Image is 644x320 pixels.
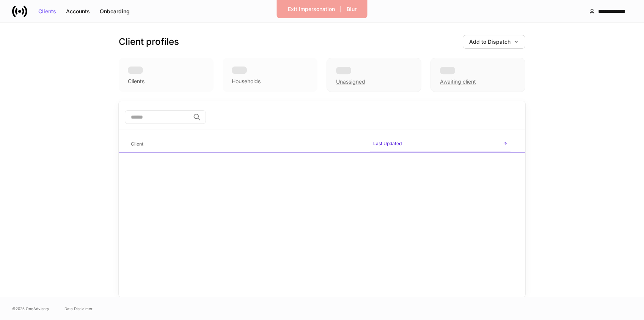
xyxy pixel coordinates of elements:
[100,9,130,14] div: Onboarding
[64,306,93,312] a: Data Disclaimer
[370,136,510,152] span: Last Updated
[373,140,402,147] h6: Last Updated
[33,5,61,17] button: Clients
[327,58,421,92] div: Unassigned
[283,3,340,15] button: Exit Impersonation
[463,35,525,49] button: Add to Dispatch
[469,39,519,44] div: Add to Dispatch
[128,78,145,85] div: Clients
[336,78,365,86] div: Unassigned
[131,140,143,147] h6: Client
[288,6,335,12] div: Exit Impersonation
[342,3,361,15] button: Blur
[61,5,95,17] button: Accounts
[347,6,357,12] div: Blur
[12,306,49,312] span: © 2025 OneAdvisory
[440,78,476,86] div: Awaiting client
[119,36,179,48] h3: Client profiles
[232,78,261,85] div: Households
[95,5,135,17] button: Onboarding
[38,9,56,14] div: Clients
[430,58,525,92] div: Awaiting client
[128,136,364,152] span: Client
[66,9,90,14] div: Accounts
